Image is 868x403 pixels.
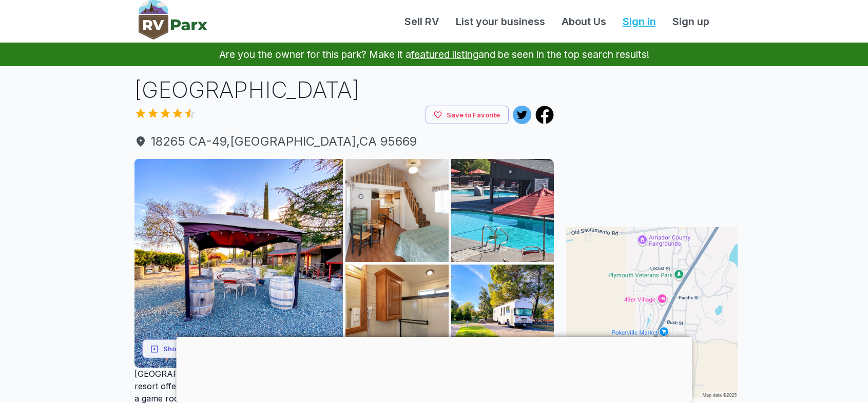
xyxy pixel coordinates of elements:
a: Sign in [614,14,664,29]
img: AAcXr8pDM6rtRuN8FCP12IoiYDSwP7i20jftUas5b8xye4dkwz4YI4G909OXwZ3NOuc1Zfm1KwJXMU220q6rk2O6suXe6woIL... [345,159,449,262]
img: AAcXr8qwxax8h74wAX6FsD9bVfhSl-nhLWD6lacglM0broME9w4dJaL6LbnBoKm8CtbV19vCpM0Pj42Yu5wHKpQmt_3VbLjuY... [451,265,554,368]
button: Save to Favorite [426,106,509,125]
img: AAcXr8pH-aflgrHn2jn9DbhxCS5tHknotwiZh5EJhF-YOCYaI47gmhIUDkMtM6AkUS5E0Rz1umJBXs0u_2nMHZ7aEN0EEqvpR... [345,265,449,368]
a: 18265 CA-49,[GEOGRAPHIC_DATA],CA 95669 [134,132,554,151]
iframe: Advertisement [566,74,738,203]
img: Map for 49er Village RV Resort [566,227,738,398]
button: Show all photos [142,339,224,358]
a: List your business [448,14,553,29]
a: Sign up [664,14,718,29]
a: featured listing [411,48,478,61]
iframe: Advertisement [176,337,692,400]
span: 18265 CA-49 , [GEOGRAPHIC_DATA] , CA 95669 [134,132,554,151]
a: About Us [553,14,614,29]
p: Are you the owner for this park? Make it a and be seen in the top search results! [12,43,856,66]
img: AAcXr8r92LO6ZXTosmLPlnsOwajlETQbBAtRSLHd86iGGdxXIrpIHOk--bXodyK3a9aYkxYWH8xdYjrTCD_lffycBurhPvM6P... [451,159,554,262]
h1: [GEOGRAPHIC_DATA] [134,74,554,106]
a: Sell RV [396,14,448,29]
img: AAcXr8pfEG4fiJJ7_bMS2xw40JACorIG9HXWk3DhNIeY25ShnaGdhWzPTbGAGrb1jCdmgolNZIj_7naNvDHX96iZARSFG7RoI... [134,159,343,368]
